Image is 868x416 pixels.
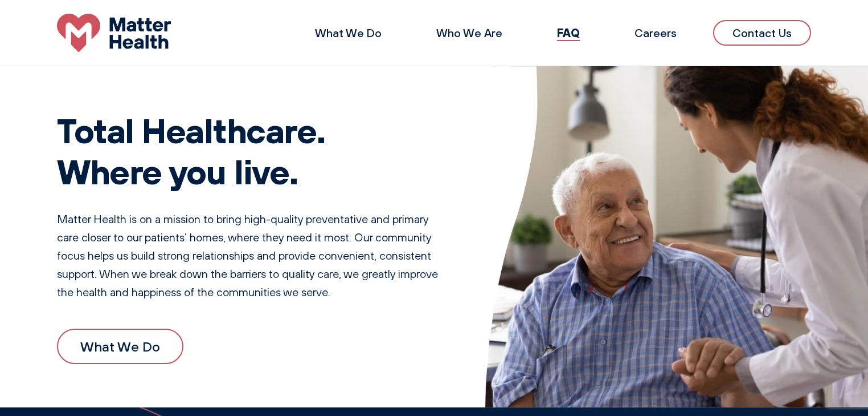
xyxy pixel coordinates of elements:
[315,26,382,40] a: What We Do
[634,26,677,40] a: Careers
[713,20,811,46] a: Contact Us
[57,110,440,192] h1: Total Healthcare. Where you live.
[57,329,183,364] a: What We Do
[557,25,580,40] a: FAQ
[436,26,502,40] a: Who We Are
[57,210,440,301] p: Matter Health is on a mission to bring high-quality preventative and primary care closer to our p...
